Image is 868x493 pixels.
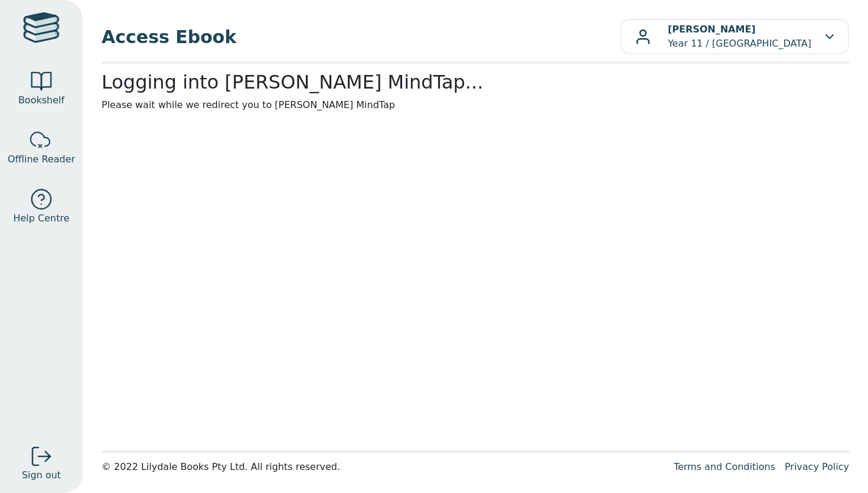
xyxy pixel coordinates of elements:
div: © 2022 Lilydale Books Pty Ltd. All rights reserved. [102,460,664,474]
h2: Logging into [PERSON_NAME] MindTap... [102,71,849,93]
button: [PERSON_NAME]Year 11 / [GEOGRAPHIC_DATA] [620,19,849,54]
a: Privacy Policy [785,461,849,472]
span: Help Centre [13,211,69,226]
a: Terms and Conditions [674,461,775,472]
p: Year 11 / [GEOGRAPHIC_DATA] [668,22,811,51]
span: Offline Reader [8,152,75,166]
span: Access Ebook [102,24,620,50]
span: Bookshelf [18,93,64,107]
span: Sign out [22,468,61,482]
p: Please wait while we redirect you to [PERSON_NAME] MindTap [102,98,849,112]
b: [PERSON_NAME] [668,24,756,35]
